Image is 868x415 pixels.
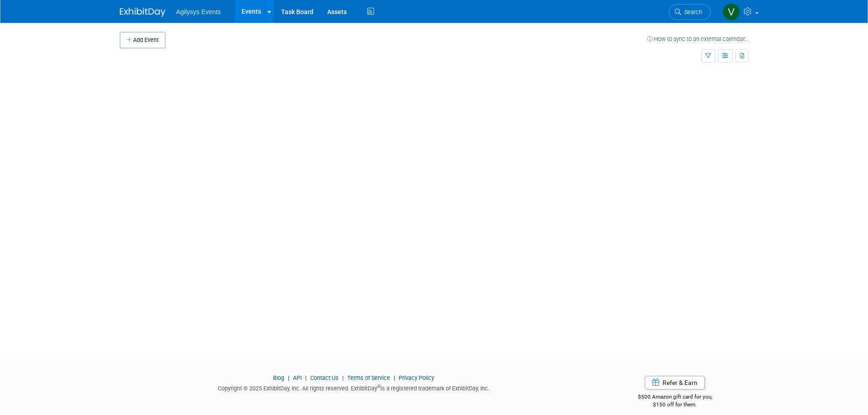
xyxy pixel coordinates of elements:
span: | [286,374,292,381]
span: Agilysys Events [176,8,221,15]
span: | [303,374,309,381]
a: Terms of Service [347,374,390,381]
div: $150 off for them. [601,401,749,409]
a: Contact Us [310,374,339,381]
div: $500 Amazon gift card for you, [601,387,749,408]
button: Add Event [120,32,165,48]
span: | [391,374,397,381]
sup: ® [377,384,380,389]
div: Copyright © 2025 ExhibitDay, Inc. All rights reserved. ExhibitDay is a registered trademark of Ex... [120,382,588,393]
img: ExhibitDay [120,8,165,17]
a: API [293,374,302,381]
img: Vaitiare Munoz [723,3,740,20]
a: Blog [273,374,284,381]
a: Privacy Policy [399,374,434,381]
a: Search [669,4,711,20]
a: How to sync to an external calendar... [647,36,749,42]
span: Search [681,9,702,15]
span: | [340,374,346,381]
a: Refer & Earn [645,376,705,389]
